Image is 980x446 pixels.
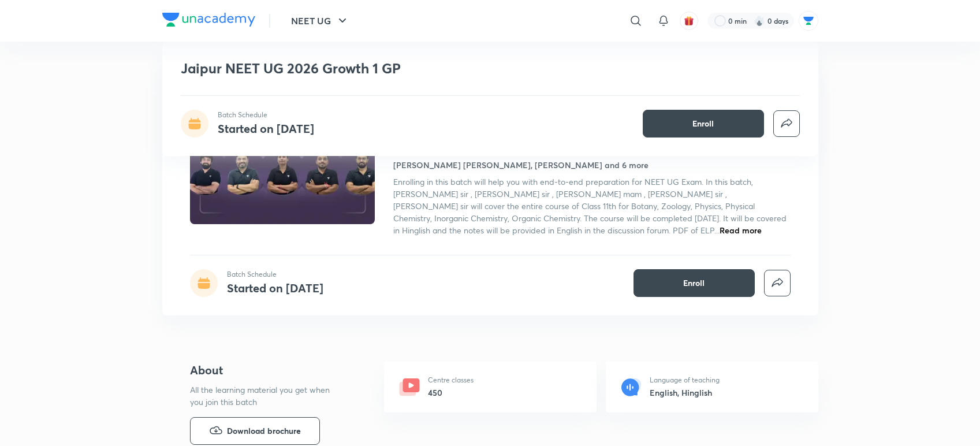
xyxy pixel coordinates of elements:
[680,12,698,30] button: avatar
[190,417,320,445] button: Download brochure
[692,118,714,129] span: Enroll
[799,11,818,31] img: Abhishek Singh
[650,375,720,385] p: Language of teaching
[227,269,323,280] p: Batch Schedule
[190,362,347,379] h4: About
[218,110,314,120] p: Batch Schedule
[162,13,255,29] a: Company Logo
[393,159,649,171] h4: [PERSON_NAME] [PERSON_NAME], [PERSON_NAME] and 6 more
[227,425,301,437] span: Download brochure
[684,16,694,26] img: avatar
[634,269,755,297] button: Enroll
[428,375,474,385] p: Centre classes
[284,9,356,32] button: NEET UG
[754,15,765,27] img: streak
[227,280,323,296] h4: Started on [DATE]
[428,386,474,399] h6: 450
[190,384,339,408] p: All the learning material you get when you join this batch
[188,119,376,225] img: Thumbnail
[162,13,255,27] img: Company Logo
[650,386,720,399] h6: English, Hinglish
[393,176,787,236] span: Enrolling in this batch will help you with end-to-end preparation for NEET UG Exam. In this batch...
[181,60,633,77] h1: Jaipur NEET UG 2026 Growth 1 GP
[218,121,314,136] h4: Started on [DATE]
[643,110,764,137] button: Enroll
[683,277,705,289] span: Enroll
[720,225,762,236] span: Read more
